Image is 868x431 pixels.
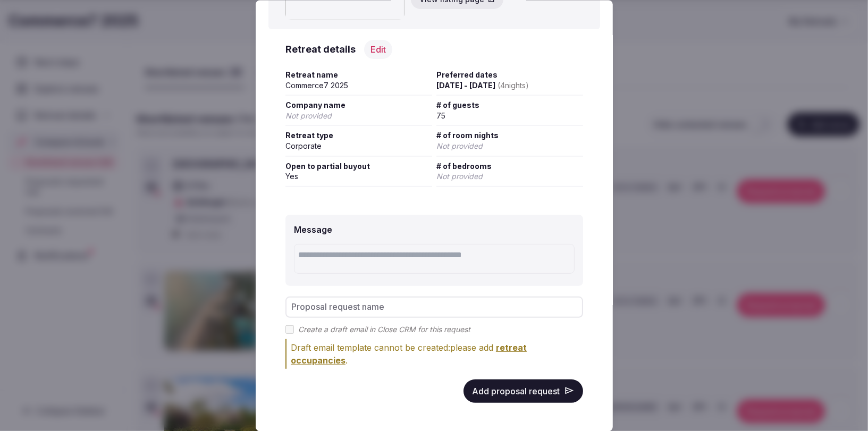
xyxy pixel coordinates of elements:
[436,171,483,180] span: Not provided
[298,324,470,334] label: Create a draft email in Close CRM for this request
[285,111,332,120] span: Not provided
[498,80,529,89] span: ( 4 night s )
[436,99,583,110] span: # of guests
[285,69,432,80] span: Retreat name
[436,141,483,150] span: Not provided
[291,341,583,366] div: Draft email template cannot be created: please add
[436,80,529,89] span: [DATE] - [DATE]
[285,130,432,140] span: Retreat type
[285,160,432,171] span: Open to partial buyout
[285,140,432,151] div: Corporate
[364,39,392,58] button: Edit
[285,99,432,110] span: Company name
[291,342,527,365] span: .
[464,379,583,402] button: Add proposal request
[436,110,583,121] div: 75
[285,80,432,90] div: Commerce7 2025
[285,42,356,55] h3: Retreat details
[436,130,583,140] span: # of room nights
[291,342,527,365] span: retreat occupancies
[294,224,332,234] label: Message
[285,171,432,181] div: Yes
[436,69,583,80] span: Preferred dates
[436,160,583,171] span: # of bedrooms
